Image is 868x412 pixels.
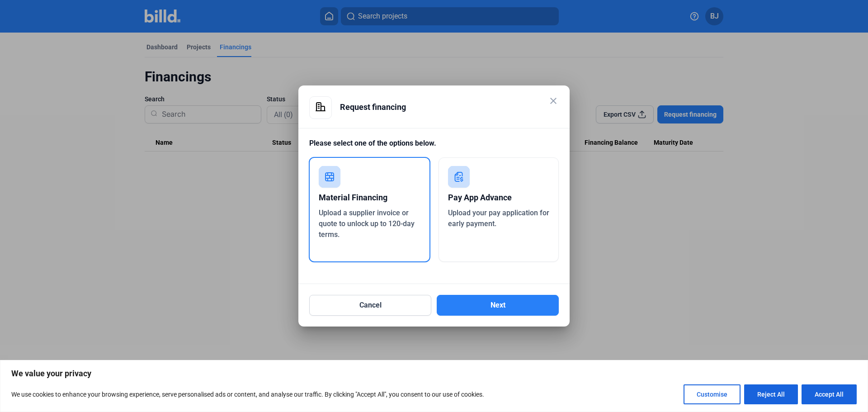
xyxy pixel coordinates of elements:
button: Next [437,295,559,316]
button: Cancel [309,295,431,316]
div: Material Financing [319,188,420,208]
button: Accept All [802,384,857,404]
p: We use cookies to enhance your browsing experience, serve personalised ads or content, and analys... [11,389,484,400]
button: Customise [684,384,741,404]
div: Request financing [340,96,559,118]
span: Upload a supplier invoice or quote to unlock up to 120-day terms. [319,208,415,239]
button: Reject All [744,384,798,404]
div: Pay App Advance [448,188,550,208]
div: Please select one of the options below. [309,138,559,157]
mat-icon: close [548,95,559,106]
span: Upload your pay application for early payment. [448,208,549,228]
p: We value your privacy [11,368,857,379]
